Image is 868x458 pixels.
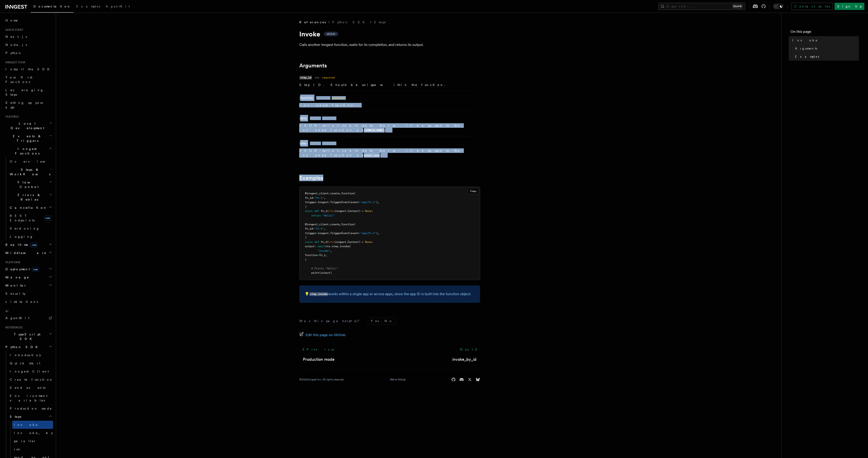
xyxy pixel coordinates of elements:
span: ), [376,201,379,204]
span: REST Endpoints [10,214,35,222]
span: : [371,240,373,244]
dd: optional [322,116,335,120]
span: . [329,192,330,195]
a: Steps [374,20,386,24]
span: # Prints "Hello!" [311,267,338,270]
span: Monitor [4,283,27,288]
span: async [305,209,313,213]
span: create_function [330,192,354,195]
span: "Hello!" [322,214,335,217]
span: "app/fn-1" [360,201,376,204]
span: Versioning [10,227,40,230]
h1: Invoke [299,30,480,38]
span: step [332,245,338,248]
span: = [316,201,318,204]
code: step_id [299,76,312,80]
a: AgentKit [4,314,53,322]
dd: optional [322,142,335,145]
code: user [299,142,307,145]
span: : [333,240,335,244]
a: Contact sales [791,3,833,10]
button: Middleware [4,249,53,257]
button: Local Development [4,119,53,132]
button: Events & Triggers [4,132,53,145]
span: Quick start [4,28,23,32]
span: Events & Triggers [4,134,49,143]
span: invoke_by_id [14,431,67,435]
a: Node.js [4,41,53,49]
span: create_function [330,223,354,226]
p: JSON-serializable data that will be passed to the invoked function as . [299,148,473,158]
span: return [311,214,321,217]
span: ) [305,205,307,208]
a: parallel [12,437,53,445]
span: ( [349,245,351,248]
span: parallel [14,439,35,443]
span: : [333,209,335,213]
span: function [305,254,318,257]
a: Environment variables [8,392,53,404]
h4: On this page [790,29,859,36]
span: Inngest Client [10,370,49,373]
span: Invoke [792,38,818,43]
a: Invoke [790,36,859,44]
a: AgentKit [103,1,132,12]
span: TypeScript SDK [4,332,49,341]
span: Context) [348,240,360,244]
span: "fn-2" [314,227,324,230]
button: Realtimenew [4,241,53,249]
dd: object [310,142,319,145]
span: Arguments [795,46,817,51]
a: Arguments [299,62,327,69]
span: = [359,232,360,235]
span: v0.3.0+ [327,32,335,36]
span: = [318,254,319,257]
span: Flow Control [8,180,49,189]
span: Production mode [10,407,52,410]
dd: Function [316,96,329,100]
a: Quick start [8,359,53,367]
p: Invoked function. [299,103,473,107]
kbd: Ctrl+K [732,4,743,9]
p: JSON-serializable data that will be passed to the invoked function as . [299,123,473,133]
span: "invoke" [318,249,330,252]
span: Python [5,51,22,55]
span: def [314,209,319,213]
a: Create function [8,375,53,384]
a: invoke_by_id [12,429,53,437]
span: new [30,242,38,247]
a: Examples [793,52,859,61]
p: 💡 works within a single app or across apps, since the app ID is built into the function object. [305,291,475,297]
span: Context) [348,209,360,213]
code: data [299,116,307,120]
span: fn_1 [321,209,327,213]
span: Home [5,18,18,23]
a: Arguments [793,44,859,52]
a: Production mode [8,404,53,413]
code: event.user [363,154,380,157]
span: Send events [10,386,45,389]
a: Home [4,16,53,24]
span: = [313,196,314,199]
span: ) [305,258,307,261]
button: Search...Ctrl+K [658,3,745,10]
span: @inngest_client [305,192,329,195]
span: . [329,223,330,226]
span: Introduction [10,353,42,357]
span: new [44,215,51,221]
button: Toggle dark mode [773,4,784,9]
span: invoke [340,245,349,248]
a: Inngest Client [8,367,53,375]
span: Documentation [33,5,71,8]
p: Step ID. Should be unique within the function. [299,83,473,87]
a: Python [4,49,53,57]
span: Errors & Retries [8,193,49,202]
span: TriggerEvent [330,201,349,204]
a: Install the SDK [4,65,53,73]
button: Flow Control [8,178,53,191]
span: fn_1, [319,254,327,257]
span: print [311,271,319,274]
span: Local Development [4,121,49,130]
a: invoke [12,421,53,429]
span: def [314,240,319,244]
